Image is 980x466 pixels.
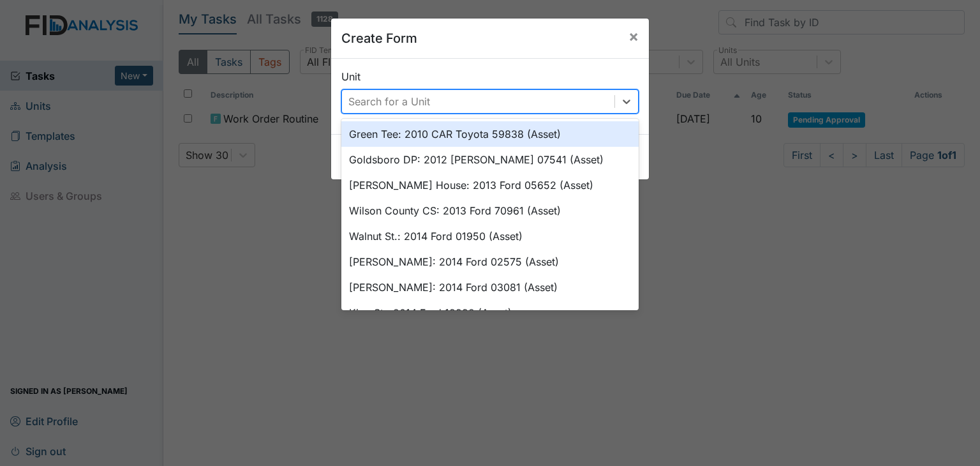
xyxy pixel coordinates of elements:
div: Wilson County CS: 2013 Ford 70961 (Asset) [341,198,639,223]
div: Search for a Unit [348,94,430,109]
div: Green Tee: 2010 CAR Toyota 59838 (Asset) [341,121,639,147]
div: [PERSON_NAME]: 2014 Ford 03081 (Asset) [341,274,639,300]
div: [PERSON_NAME] House: 2013 Ford 05652 (Asset) [341,172,639,198]
div: King St.: 2014 Ford 13332 (Asset) [341,300,639,326]
div: [PERSON_NAME]: 2014 Ford 02575 (Asset) [341,249,639,274]
h5: Create Form [341,29,417,48]
label: Unit [341,69,360,84]
div: Walnut St.: 2014 Ford 01950 (Asset) [341,223,639,249]
span: × [628,27,639,45]
button: Close [618,19,649,54]
div: Goldsboro DP: 2012 [PERSON_NAME] 07541 (Asset) [341,147,639,172]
